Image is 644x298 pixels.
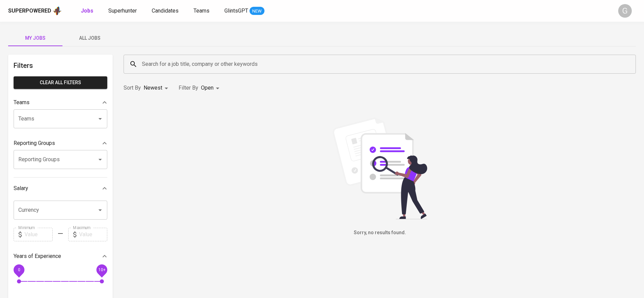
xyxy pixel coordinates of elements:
[8,6,62,16] a: Superpoweredapp logo
[14,98,30,107] p: Teams
[95,114,105,124] button: Open
[201,85,214,91] span: Open
[618,4,632,18] div: G
[144,82,170,94] div: Newest
[14,96,107,109] div: Teams
[79,228,107,241] input: Value
[224,7,264,15] a: GlintsGPT NEW
[152,7,179,14] span: Candidates
[81,7,93,14] b: Jobs
[67,34,113,42] span: All Jobs
[179,84,198,92] p: Filter By
[18,267,20,272] span: 0
[108,7,138,15] a: Superhunter
[14,76,107,89] button: Clear All filters
[95,155,105,164] button: Open
[14,136,107,150] div: Reporting Groups
[95,205,105,215] button: Open
[19,78,102,87] span: Clear All filters
[124,84,141,92] p: Sort By
[152,7,180,15] a: Candidates
[14,139,55,147] p: Reporting Groups
[194,7,211,15] a: Teams
[194,7,209,14] span: Teams
[124,229,636,237] h6: Sorry, no results found.
[108,7,137,14] span: Superhunter
[144,84,162,92] p: Newest
[81,7,95,15] a: Jobs
[12,34,58,42] span: My Jobs
[329,117,431,219] img: file_searching.svg
[201,82,222,94] div: Open
[224,7,248,14] span: GlintsGPT
[14,182,107,195] div: Salary
[98,267,105,272] span: 10+
[14,60,107,71] h6: Filters
[14,252,61,260] p: Years of Experience
[14,249,107,263] div: Years of Experience
[53,6,62,16] img: app logo
[8,7,51,15] div: Superpowered
[250,8,264,15] span: NEW
[24,228,53,241] input: Value
[14,184,28,192] p: Salary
